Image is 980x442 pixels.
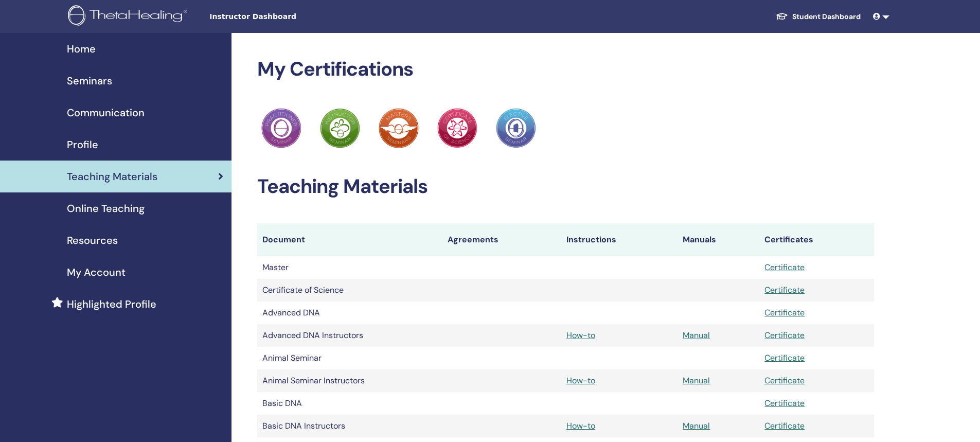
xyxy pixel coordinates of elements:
[67,137,98,152] span: Profile
[257,223,442,256] th: Document
[320,108,360,148] img: Practitioner
[776,12,788,21] img: graduation-cap-white.svg
[257,324,442,347] td: Advanced DNA Instructors
[261,108,301,148] img: Practitioner
[257,369,442,392] td: Animal Seminar Instructors
[764,307,805,318] a: Certificate
[437,108,477,148] img: Practitioner
[257,279,442,302] td: Certificate of Science
[683,420,710,431] a: Manual
[67,105,145,120] span: Communication
[67,296,156,312] span: Highlighted Profile
[759,223,874,256] th: Certificates
[257,347,442,369] td: Animal Seminar
[566,375,595,386] a: How-to
[257,415,442,437] td: Basic DNA Instructors
[764,420,805,431] a: Certificate
[683,330,710,341] a: Manual
[67,73,112,89] span: Seminars
[764,398,805,409] a: Certificate
[678,223,759,256] th: Manuals
[496,108,536,148] img: Practitioner
[442,223,561,256] th: Agreements
[257,256,442,279] td: Master
[683,375,710,386] a: Manual
[566,330,595,341] a: How-to
[764,352,805,363] a: Certificate
[768,7,869,26] a: Student Dashboard
[764,375,805,386] a: Certificate
[257,302,442,324] td: Advanced DNA
[67,264,126,280] span: My Account
[379,108,419,148] img: Practitioner
[67,169,157,184] span: Teaching Materials
[566,420,595,431] a: How-to
[257,175,874,199] h2: Teaching Materials
[67,233,118,248] span: Resources
[764,330,805,341] a: Certificate
[561,223,678,256] th: Instructions
[764,262,805,273] a: Certificate
[67,41,96,57] span: Home
[209,11,364,22] span: Instructor Dashboard
[257,58,874,81] h2: My Certifications
[257,392,442,415] td: Basic DNA
[68,5,191,28] img: logo.png
[67,201,145,216] span: Online Teaching
[764,285,805,295] a: Certificate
